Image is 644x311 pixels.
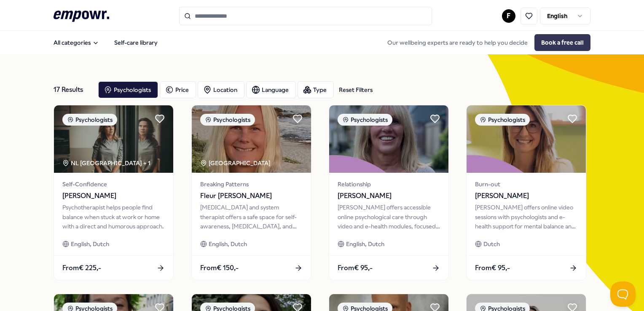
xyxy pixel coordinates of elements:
[198,81,244,98] button: Location
[338,114,392,126] div: Psychologists
[200,114,255,126] div: Psychologists
[346,239,384,249] span: English, Dutch
[98,81,158,98] button: Psychologists
[200,158,272,168] div: [GEOGRAPHIC_DATA]
[329,105,448,173] img: package image
[475,263,510,273] span: From € 95,-
[54,105,173,173] img: package image
[62,190,165,201] span: [PERSON_NAME]
[298,81,334,98] button: Type
[47,34,164,51] nav: Main
[47,34,106,51] button: All categories
[475,190,577,201] span: [PERSON_NAME]
[62,158,150,168] div: NL [GEOGRAPHIC_DATA] + 1
[179,7,432,25] input: Search for products, categories or subcategories
[54,105,174,280] a: package imagePsychologistsNL [GEOGRAPHIC_DATA] + 1Self-Confidence[PERSON_NAME]Psychotherapist hel...
[483,239,500,249] span: Dutch
[467,105,586,173] img: package image
[381,34,590,51] div: Our wellbeing experts are ready to help you decide
[534,34,590,51] button: Book a free call
[338,180,440,189] span: Relationship
[475,180,577,189] span: Burn-out
[339,85,373,94] div: Reset Filters
[54,81,91,98] div: 17 Results
[246,81,296,98] button: Language
[62,263,101,273] span: From € 225,-
[329,105,449,280] a: package imagePsychologistsRelationship[PERSON_NAME][PERSON_NAME] offers accessible online psychol...
[200,263,239,273] span: From € 150,-
[192,105,311,173] img: package image
[338,190,440,201] span: [PERSON_NAME]
[71,239,109,249] span: English, Dutch
[466,105,586,280] a: package imagePsychologistsBurn-out[PERSON_NAME][PERSON_NAME] offers online video sessions with ps...
[338,203,440,231] div: [PERSON_NAME] offers accessible online psychological care through video and e-health modules, foc...
[338,263,373,273] span: From € 95,-
[610,282,636,307] iframe: Help Scout Beacon - Open
[62,180,165,189] span: Self-Confidence
[475,203,577,231] div: [PERSON_NAME] offers online video sessions with psychologists and e-health support for mental bal...
[200,190,303,201] span: Fleur [PERSON_NAME]
[62,203,165,231] div: Psychotherapist helps people find balance when stuck at work or home with a direct and humorous a...
[107,34,164,51] a: Self-care library
[475,114,530,126] div: Psychologists
[160,81,196,98] button: Price
[200,203,303,231] div: [MEDICAL_DATA] and system therapist offers a safe space for self-awareness, [MEDICAL_DATA], and m...
[191,105,311,280] a: package imagePsychologists[GEOGRAPHIC_DATA] Breaking PatternsFleur [PERSON_NAME][MEDICAL_DATA] an...
[502,9,515,23] button: F
[62,114,117,126] div: Psychologists
[200,180,303,189] span: Breaking Patterns
[209,239,247,249] span: English, Dutch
